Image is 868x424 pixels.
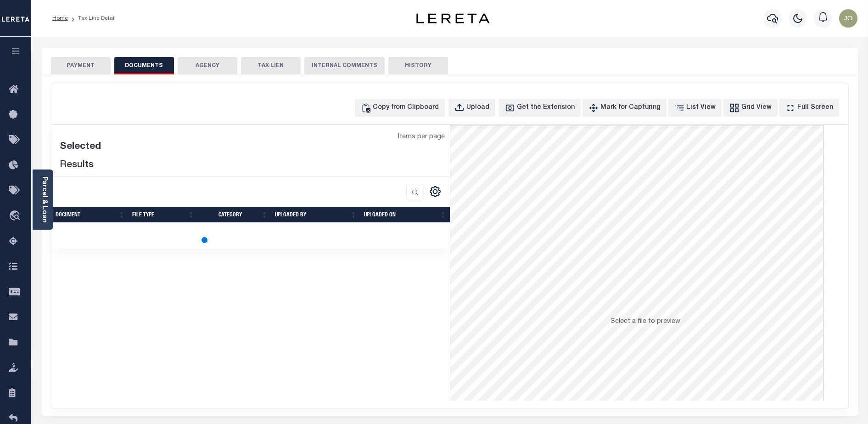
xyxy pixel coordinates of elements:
[52,207,129,223] th: Document
[499,99,581,117] button: Get the Extension
[51,57,111,74] button: PAYMENT
[779,99,839,117] button: Full Screen
[178,57,237,74] button: AGENCY
[41,176,47,223] a: Parcel & Loan
[52,16,68,21] a: Home
[60,158,94,173] label: Results
[686,103,716,113] div: List View
[668,99,722,117] button: List View
[9,210,23,222] i: travel_explore
[466,103,489,113] div: Upload
[241,57,301,74] button: TAX LIEN
[517,103,575,113] div: Get the Extension
[839,9,857,28] img: svg+xml;base64,PHN2ZyB4bWxucz0iaHR0cDovL3d3dy53My5vcmcvMjAwMC9zdmciIHBvaW50ZXItZXZlbnRzPSJub25lIi...
[114,57,174,74] button: DOCUMENTS
[360,207,450,223] th: UPLOADED ON
[582,99,666,117] button: Mark for Capturing
[355,99,445,117] button: Copy from Clipboard
[741,103,772,113] div: Grid View
[304,57,385,74] button: INTERNAL COMMENTS
[797,103,833,113] div: Full Screen
[398,132,445,142] span: Items per page
[723,99,778,117] button: Grid View
[198,207,271,223] th: CATEGORY
[388,57,448,74] button: HISTORY
[129,207,198,223] th: FILE TYPE
[60,140,101,154] div: Selected
[68,14,116,23] li: Tax Line Detail
[448,99,495,117] button: Upload
[416,13,490,23] img: logo-dark.svg
[373,103,439,113] div: Copy from Clipboard
[610,318,680,325] span: Select a file to preview
[271,207,360,223] th: UPLOADED BY
[600,103,661,113] div: Mark for Capturing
